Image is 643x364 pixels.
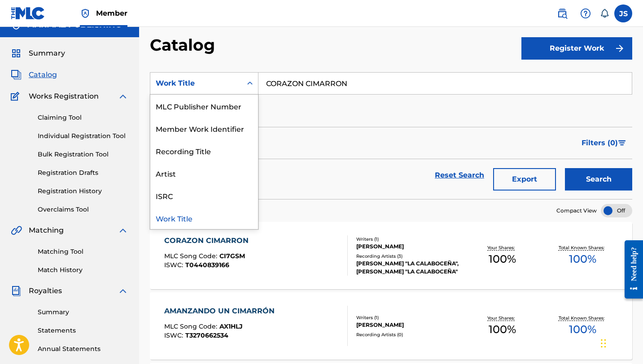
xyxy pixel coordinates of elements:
span: AX1HLJ [219,322,243,330]
a: Individual Registration Tool [38,131,128,141]
div: [PERSON_NAME] [356,243,462,251]
span: Matching [29,225,64,236]
div: Recording Artists ( 0 ) [356,331,462,338]
a: Match History [38,265,128,275]
span: ISWC : [164,331,185,339]
div: ISRC [150,184,258,207]
div: User Menu [614,4,632,22]
span: ISWC : [164,261,185,269]
a: Registration History [38,186,128,196]
button: Filters (0) [576,132,632,154]
div: Writers ( 1 ) [356,236,462,243]
img: expand [118,91,128,102]
p: Your Shares: [487,244,517,251]
span: MLC Song Code : [164,252,219,260]
iframe: Chat Widget [598,321,643,364]
img: f7272a7cc735f4ea7f67.svg [614,43,625,54]
div: Member Work Identifier [150,117,258,139]
span: 100 % [569,321,596,338]
button: Export [493,168,556,191]
span: Catalog [29,69,57,80]
a: Annual Statements [38,344,128,354]
div: [PERSON_NAME] [356,321,462,329]
img: Catalog [11,69,22,80]
h2: Catalog [150,35,219,55]
span: Compact View [556,207,597,215]
a: CatalogCatalog [11,69,57,80]
div: Work Title [156,78,236,89]
span: 100 % [569,251,596,267]
span: MLC Song Code : [164,322,219,330]
div: Arrastrar [601,330,606,357]
img: Top Rightsholder [80,8,91,19]
img: Matching [11,225,22,236]
img: MLC Logo [11,7,45,20]
span: 100 % [489,321,516,338]
div: Widget de chat [598,321,643,364]
button: Register Work [521,37,632,60]
p: Total Known Shares: [559,315,607,321]
img: expand [118,225,128,236]
div: AMANZANDO UN CIMARRÓN [164,306,279,316]
span: Summary [29,48,65,59]
div: Recording Artists ( 3 ) [356,253,462,260]
span: Filters ( 0 ) [582,138,618,148]
div: Writers ( 1 ) [356,314,462,321]
p: Your Shares: [487,315,517,321]
a: Public Search [553,4,571,22]
a: AMANZANDO UN CIMARRÓNMLC Song Code:AX1HLJISWC:T3270662534Writers (1)[PERSON_NAME]Recording Artist... [150,292,632,360]
img: search [557,8,568,19]
span: Works Registration [29,91,99,102]
img: filter [618,140,626,146]
div: Notifications [600,9,609,18]
div: MLC Publisher Number [150,95,258,117]
form: Search Form [150,72,632,199]
span: Royalties [29,286,62,296]
span: T3270662534 [185,331,228,339]
a: SummarySummary [11,48,65,59]
a: Reset Search [430,165,489,185]
a: CORAZON CIMARRONMLC Song Code:CI7GSMISWC:T0440839166Writers (1)[PERSON_NAME]Recording Artists (3)... [150,222,632,289]
span: T0440839166 [185,261,229,269]
div: Work Title [150,207,258,229]
a: Statements [38,326,128,335]
a: Claiming Tool [38,113,128,122]
div: Help [577,4,595,22]
a: Overclaims Tool [38,205,128,214]
div: Artist [150,162,258,184]
a: Matching Tool [38,247,128,256]
div: [PERSON_NAME] "LA CALABOCEÑA", [PERSON_NAME] "LA CALABOCEÑA" [356,260,462,276]
span: Member [96,8,127,18]
img: expand [118,286,128,296]
p: Total Known Shares: [559,244,607,251]
button: Search [565,168,632,191]
div: CORAZON CIMARRON [164,235,253,246]
div: Recording Title [150,139,258,162]
img: Royalties [11,286,22,296]
img: Summary [11,48,22,59]
iframe: Resource Center [618,233,643,305]
img: help [580,8,591,19]
span: CI7GSM [219,252,245,260]
a: Registration Drafts [38,168,128,178]
img: Works Registration [11,91,22,102]
a: Summary [38,308,128,317]
a: Bulk Registration Tool [38,150,128,159]
span: 100 % [489,251,516,267]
